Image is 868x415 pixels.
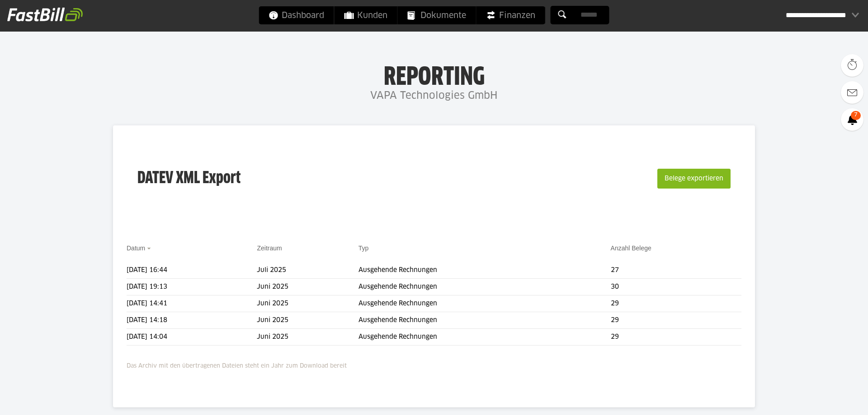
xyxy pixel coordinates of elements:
[657,169,731,189] button: Belege exportieren
[359,279,611,295] td: Ausgehende Rechnungen
[359,329,611,346] td: Ausgehende Rechnungen
[486,6,535,24] span: Finanzen
[611,329,741,346] td: 29
[611,279,741,295] td: 30
[257,262,358,279] td: Juli 2025
[147,248,153,249] img: sort_desc.gif
[127,312,257,329] td: [DATE] 14:18
[359,244,369,252] a: Typ
[798,388,859,410] iframe: Öffnet ein Widget, in dem Sie weitere Informationen finden
[257,279,358,295] td: Juni 2025
[359,295,611,312] td: Ausgehende Rechnungen
[127,244,145,252] a: Datum
[127,329,257,346] td: [DATE] 14:04
[841,108,863,131] a: 7
[408,6,466,24] span: Dokumente
[359,262,611,279] td: Ausgehende Rechnungen
[398,6,476,24] a: Dokumente
[269,6,324,24] span: Dashboard
[259,6,334,24] a: Dashboard
[127,295,257,312] td: [DATE] 14:41
[127,357,741,371] p: Das Archiv mit den übertragenen Dateien steht ein Jahr zum Download bereit
[359,312,611,329] td: Ausgehende Rechnungen
[257,312,358,329] td: Juni 2025
[90,64,778,87] h1: Reporting
[611,312,741,329] td: 29
[137,150,241,207] h3: DATEV XML Export
[851,111,861,120] span: 7
[344,6,387,24] span: Kunden
[476,6,545,24] a: Finanzen
[611,262,741,279] td: 27
[127,279,257,295] td: [DATE] 19:13
[611,244,651,252] a: Anzahl Belege
[335,6,397,24] a: Kunden
[611,295,741,312] td: 29
[257,295,358,312] td: Juni 2025
[257,329,358,346] td: Juni 2025
[127,262,257,279] td: [DATE] 16:44
[257,244,282,252] a: Zeitraum
[7,7,83,22] img: fastbill_logo_white.png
